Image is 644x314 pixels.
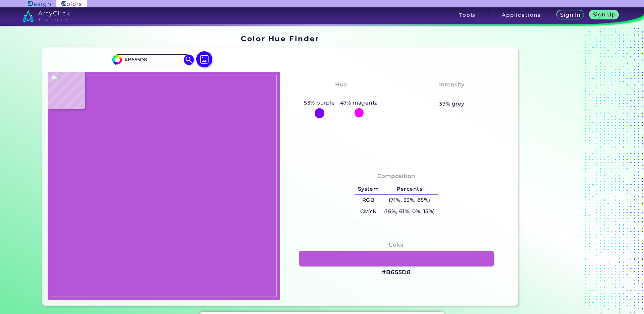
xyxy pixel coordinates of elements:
img: ArtyClick Design logo [28,1,50,7]
a: Sign In [558,11,583,19]
img: icon search [184,55,194,65]
h5: System [355,184,381,195]
h5: Sign In [561,12,580,17]
h4: Composition [377,171,415,181]
iframe: Advertisement [521,32,604,308]
img: logo_artyclick_colors_white.svg [22,10,70,22]
h5: 47% magenta [338,99,381,107]
h3: #B655D8 [382,268,411,276]
h5: 39% grey [439,100,465,108]
h5: Sign Up [594,12,614,17]
h3: Applications [502,12,541,17]
h4: Color [389,240,404,250]
h3: Medium [436,90,468,99]
h5: Percents [381,184,437,195]
h5: (71%, 33%, 85%) [381,195,437,206]
img: icon picture [196,51,212,67]
h4: Hue [335,80,347,89]
h3: Tools [459,12,476,17]
h3: Purple-Magenta [313,90,369,99]
h5: CMYK [355,206,381,217]
h4: Intensity [439,80,465,89]
h5: 53% purple [301,99,337,107]
img: 24b41b46-4078-4d9b-812c-3968f35902f4 [51,75,277,297]
input: type color.. [122,55,184,64]
h1: Color Hue Finder [241,34,319,44]
a: Sign Up [591,11,617,19]
h5: RGB [355,195,381,206]
h5: (16%, 61%, 0%, 15%) [381,206,437,217]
